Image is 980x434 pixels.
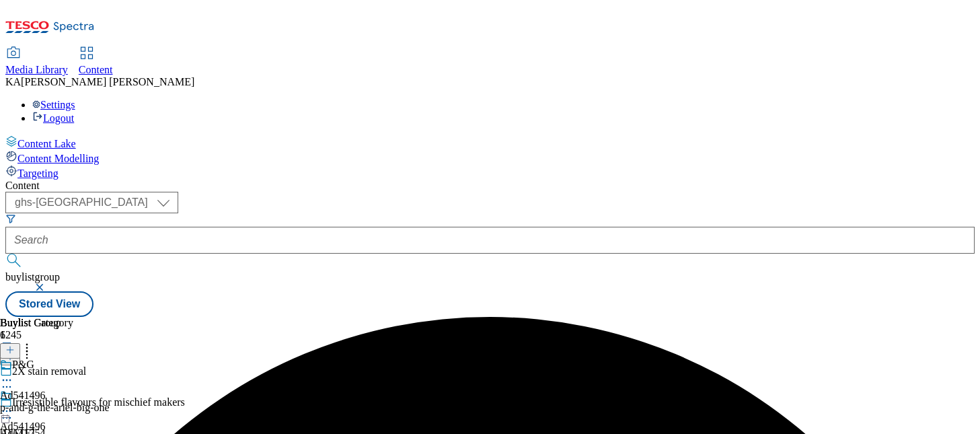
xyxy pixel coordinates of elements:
span: KA [5,76,21,87]
input: Search [5,227,975,254]
a: Content [79,48,113,76]
a: Media Library [5,48,68,76]
a: Content Modelling [5,150,975,165]
span: Content Lake [17,138,76,149]
span: Targeting [17,168,59,179]
span: buylistgroup [5,271,60,283]
div: P&G [12,359,34,371]
a: Settings [32,99,75,110]
a: Targeting [5,165,975,180]
span: Media Library [5,64,68,75]
span: [PERSON_NAME] [PERSON_NAME] [21,76,194,87]
a: Logout [32,112,74,124]
div: Content [5,180,975,192]
svg: Search Filters [5,213,16,224]
span: Content [79,64,113,75]
a: Content Lake [5,135,975,150]
span: Content Modelling [17,153,99,164]
button: Stored View [5,291,93,317]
